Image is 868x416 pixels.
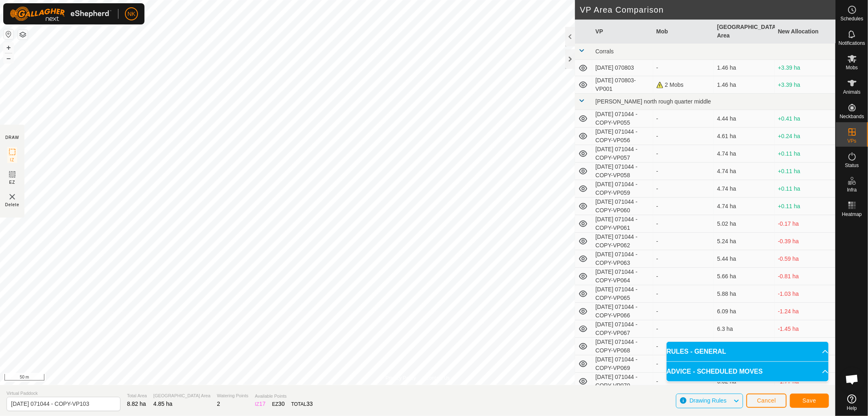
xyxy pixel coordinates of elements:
[7,390,120,397] span: Virtual Paddock
[775,145,835,163] td: +0.11 ha
[836,391,868,414] a: Help
[714,268,774,285] td: 5.66 ha
[592,338,653,355] td: [DATE] 071044 - COPY-VP068
[775,76,835,94] td: +3.39 ha
[843,90,861,95] span: Animals
[714,250,774,268] td: 5.44 ha
[775,303,835,320] td: -1.24 ha
[278,401,285,407] span: 30
[656,237,711,246] div: -
[5,134,19,141] div: DRAW
[714,76,774,94] td: 1.46 ha
[291,400,313,408] div: TOTAL
[592,233,653,250] td: [DATE] 071044 - COPY-VP062
[714,215,774,233] td: 5.02 ha
[775,268,835,285] td: -0.81 ha
[714,303,774,320] td: 6.09 ha
[714,145,774,163] td: 4.74 ha
[4,43,13,53] button: +
[656,290,711,298] div: -
[847,139,856,143] span: VPs
[714,163,774,180] td: 4.74 ha
[592,60,653,76] td: [DATE] 070803
[592,355,653,373] td: [DATE] 071044 - COPY-VP069
[656,114,711,123] div: -
[839,41,865,46] span: Notifications
[775,60,835,76] td: +3.39 ha
[127,392,147,399] span: Total Area
[775,128,835,145] td: +0.24 ha
[847,187,857,192] span: Infra
[592,128,653,145] td: [DATE] 071044 - COPY-VP056
[775,20,835,44] th: New Allocation
[802,397,816,404] span: Save
[272,400,285,408] div: EZ
[656,150,711,158] div: -
[580,5,835,15] h2: VP Area Comparison
[5,202,20,208] span: Delete
[667,347,726,357] span: RULES - GENERAL
[790,394,829,408] button: Save
[656,220,711,228] div: -
[746,394,787,408] button: Cancel
[592,110,653,128] td: [DATE] 071044 - COPY-VP055
[592,20,653,44] th: VP
[592,163,653,180] td: [DATE] 071044 - COPY-VP058
[656,377,711,386] div: -
[840,114,864,119] span: Neckbands
[775,338,835,355] td: -1.22 ha
[689,397,726,404] span: Drawing Rules
[592,76,653,94] td: [DATE] 070803-VP001
[656,272,711,281] div: -
[18,30,28,40] button: Map Layers
[595,98,711,105] span: [PERSON_NAME] north rough quarter middle
[775,110,835,128] td: +0.41 ha
[385,374,416,382] a: Privacy Policy
[846,65,858,70] span: Mobs
[592,250,653,268] td: [DATE] 071044 - COPY-VP063
[592,215,653,233] td: [DATE] 071044 - COPY-VP061
[656,167,711,176] div: -
[259,401,266,407] span: 17
[775,285,835,303] td: -1.03 ha
[592,303,653,320] td: [DATE] 071044 - COPY-VP066
[153,392,210,399] span: [GEOGRAPHIC_DATA] Area
[775,163,835,180] td: +0.11 ha
[656,255,711,263] div: -
[306,401,313,407] span: 33
[592,268,653,285] td: [DATE] 071044 - COPY-VP064
[255,400,265,408] div: IZ
[775,180,835,198] td: +0.11 ha
[127,10,135,18] span: NK
[840,16,863,21] span: Schedules
[667,367,763,376] span: ADVICE - SCHEDULED MOVES
[4,53,13,63] button: –
[592,145,653,163] td: [DATE] 071044 - COPY-VP057
[714,320,774,338] td: 6.3 ha
[656,342,711,351] div: -
[757,397,776,404] span: Cancel
[845,163,859,168] span: Status
[595,48,614,55] span: Corrals
[656,132,711,141] div: -
[656,64,711,72] div: -
[656,202,711,211] div: -
[714,198,774,215] td: 4.74 ha
[592,285,653,303] td: [DATE] 071044 - COPY-VP065
[714,180,774,198] td: 4.74 ha
[217,392,248,399] span: Watering Points
[656,81,711,89] div: 2 Mobs
[153,401,173,407] span: 4.85 ha
[217,401,220,407] span: 2
[714,110,774,128] td: 4.44 ha
[656,307,711,316] div: -
[842,212,862,217] span: Heatmap
[714,338,774,355] td: 6.07 ha
[775,198,835,215] td: +0.11 ha
[592,198,653,215] td: [DATE] 071044 - COPY-VP060
[775,215,835,233] td: -0.17 ha
[4,29,13,39] button: Reset Map
[7,192,17,202] img: VP
[714,128,774,145] td: 4.61 ha
[255,393,313,400] span: Available Points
